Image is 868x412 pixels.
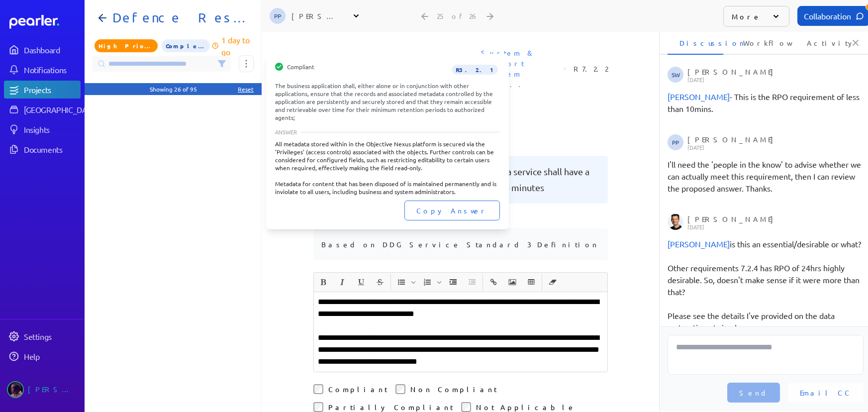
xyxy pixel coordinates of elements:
[309,49,397,89] span: Document: Defense Questions 202509.xlsx
[419,274,436,291] button: Insert Ordered List
[795,31,851,55] li: Activity
[739,388,768,398] span: Send
[485,274,502,291] button: Insert link
[150,85,197,93] div: Showing 26 of 95
[463,274,481,291] span: Decrease Indent
[504,274,521,291] button: Insert Image
[108,10,245,26] h1: Defence Response 202509
[24,331,80,341] div: Settings
[372,274,388,291] button: Strike through
[416,206,488,215] span: Copy Answer
[4,140,81,158] a: Documents
[544,274,561,291] button: Clear Formatting
[162,39,210,52] span: All Questions Completed
[328,402,453,412] label: Partially Compliant
[221,34,254,58] p: 1 day to go
[4,81,81,99] a: Projects
[371,274,389,291] span: Strike through
[731,31,787,55] li: Workflow
[352,274,370,291] span: Underline
[522,274,540,291] span: Insert table
[392,274,417,291] span: Insert Unordered List
[4,61,81,79] a: Notifications
[523,274,540,291] button: Insert table
[291,11,341,21] div: [PERSON_NAME]
[24,124,80,134] div: Insights
[9,15,81,29] a: Dashboard
[668,91,864,114] div: - This is the RPO requirement of less than 10mins.
[95,39,158,52] span: Priority
[668,214,683,230] img: James Layton
[668,239,730,249] span: Paul Parsons
[353,274,370,291] button: Underline
[668,31,723,55] li: Discussion
[238,85,254,93] div: Reset
[484,274,502,291] span: Insert link
[668,238,864,333] div: is this an essential/desirable or what? Other requirements 7.2.4 has RPO of 24hrs highly desirabl...
[275,129,297,135] span: ANSWER
[452,65,498,75] span: R3.2.1
[24,351,80,361] div: Help
[444,274,462,291] span: Increase Indent
[24,45,80,55] div: Dashboard
[687,67,861,83] div: [PERSON_NAME]
[668,92,730,102] span: Paul Parsons
[334,274,351,291] button: Italic
[418,274,443,291] span: Insert Ordered List
[4,377,81,402] a: Ryan Baird's photo[PERSON_NAME]
[727,383,780,403] button: Send
[24,104,98,114] div: [GEOGRAPHIC_DATA]
[270,8,286,24] span: Paul Parsons
[732,11,761,21] p: More
[503,274,521,291] span: Insert Image
[314,274,332,291] span: Bold
[4,41,81,59] a: Dashboard
[333,274,351,291] span: Italic
[404,201,500,220] button: Copy Answer
[687,77,861,83] p: [DATE]
[445,274,462,291] button: Increase Indent
[687,144,861,150] p: [DATE]
[410,384,497,394] label: Non Compliant
[544,274,562,291] span: Clear Formatting
[788,383,864,403] button: Email CC
[275,140,500,196] div: All metadata stored within in the Objective Nexus platform is secured via the 'Privileges' (acces...
[7,381,24,398] img: Ryan Baird
[275,82,500,121] div: The business application shall, either alone or in conjunction with other applications, ensure th...
[4,347,81,365] a: Help
[24,85,80,95] div: Projects
[570,60,612,78] span: Reference Number: R7.2.2
[315,274,332,291] button: Bold
[328,384,387,394] label: Compliant
[24,144,80,154] div: Documents
[4,327,81,345] a: Settings
[287,63,314,75] span: Compliant
[668,134,683,150] span: Paul Parsons
[4,120,81,138] a: Insights
[24,65,80,75] div: Notifications
[437,11,479,20] div: 25 of 26
[393,274,410,291] button: Insert Unordered List
[687,134,861,150] div: [PERSON_NAME]
[800,388,852,398] span: Email CC
[668,67,683,83] span: Steve Whittington
[477,44,560,94] span: Section: System & Support System Performance - Support - Recovery and Return Operations
[28,381,78,398] div: [PERSON_NAME]
[321,236,598,252] pre: Based on DDG Service Standard 3 Definition
[687,214,861,230] div: [PERSON_NAME]
[476,402,576,412] label: Not Applicable
[687,224,861,230] p: [DATE]
[668,158,864,194] div: I'll need the 'people in the know' to advise whether we can actually meet this requirement, then ...
[4,101,81,118] a: [GEOGRAPHIC_DATA]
